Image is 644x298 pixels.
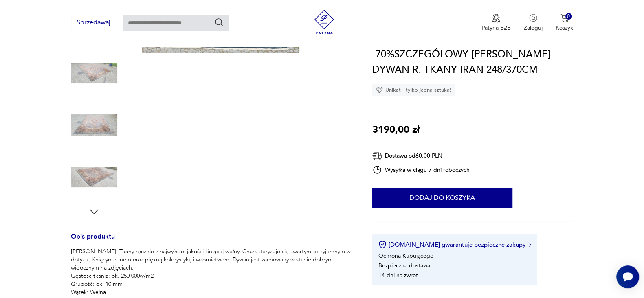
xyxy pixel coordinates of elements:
h3: Opis produktu [71,234,353,248]
button: [DOMAIN_NAME] gwarantuje bezpieczne zakupy [378,241,531,249]
img: Ikona strzałki w prawo [529,243,531,247]
iframe: Smartsupp widget button [616,265,639,288]
p: Koszyk [556,24,573,32]
img: Zdjęcie produktu -70%SZCZEGÓLOWY KESHAN PERSKI DYWAN R. TKANY IRAN 248/370CM [71,50,117,96]
img: Ikona diamentu [376,86,383,94]
button: Patyna B2B [481,14,511,32]
img: Ikona koszyka [560,14,569,22]
p: 3190,00 zł [372,122,420,138]
img: Ikona certyfikatu [378,241,387,249]
div: Dostawa od 60,00 PLN [372,151,470,161]
img: Ikonka użytkownika [529,14,537,22]
a: Sprzedawaj [71,20,116,26]
p: Patyna B2B [481,24,511,32]
li: 14 dni na zwrot [378,272,418,279]
img: Zdjęcie produktu -70%SZCZEGÓLOWY KESHAN PERSKI DYWAN R. TKANY IRAN 248/370CM [71,102,117,148]
a: Ikona medaluPatyna B2B [481,14,511,32]
li: Ochrona Kupującego [378,252,433,260]
img: Ikona medalu [492,14,500,23]
p: Zaloguj [524,24,543,32]
img: Patyna - sklep z meblami i dekoracjami vintage [312,10,336,34]
div: Wysyłka w ciągu 7 dni roboczych [372,165,470,175]
img: Ikona dostawy [372,151,382,161]
div: Unikat - tylko jedna sztuka! [372,84,455,96]
button: Sprzedawaj [71,15,116,30]
button: Dodaj do koszyka [372,188,512,208]
li: Bezpieczna dostawa [378,262,430,270]
button: Szukaj [214,18,224,27]
button: 0Koszyk [556,14,573,32]
h1: -70%SZCZEGÓLOWY [PERSON_NAME] DYWAN R. TKANY IRAN 248/370CM [372,47,573,78]
div: 0 [565,13,572,20]
button: Zaloguj [524,14,543,32]
img: Zdjęcie produktu -70%SZCZEGÓLOWY KESHAN PERSKI DYWAN R. TKANY IRAN 248/370CM [71,154,117,200]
